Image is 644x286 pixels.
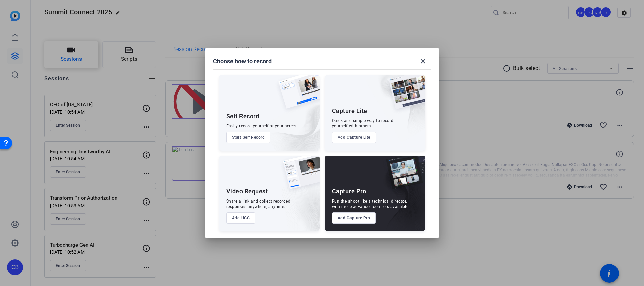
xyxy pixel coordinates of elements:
[226,112,259,120] div: Self Record
[213,57,272,65] h1: Choose how to record
[419,57,427,65] mat-icon: close
[226,123,299,129] div: Easily record yourself or your screen.
[332,132,376,143] button: Add Capture Lite
[381,156,425,196] img: capture-pro.png
[226,212,256,224] button: Add UGC
[332,198,410,209] div: Run the shoot like a technical director, with more advanced controls available.
[273,75,320,115] img: self-record.png
[376,164,425,231] img: embarkstudio-capture-pro.png
[365,75,425,142] img: embarkstudio-capture-lite.png
[226,187,268,195] div: Video Request
[226,132,271,143] button: Start Self Record
[281,176,320,231] img: embarkstudio-ugc-content.png
[332,107,367,115] div: Capture Lite
[332,118,394,129] div: Quick and simple way to record yourself with others.
[278,156,320,196] img: ugc-content.png
[332,187,366,195] div: Capture Pro
[261,90,320,151] img: embarkstudio-self-record.png
[226,198,291,209] div: Share a link and collect recorded responses anywhere, anytime.
[384,75,425,116] img: capture-lite.png
[332,212,376,224] button: Add Capture Pro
